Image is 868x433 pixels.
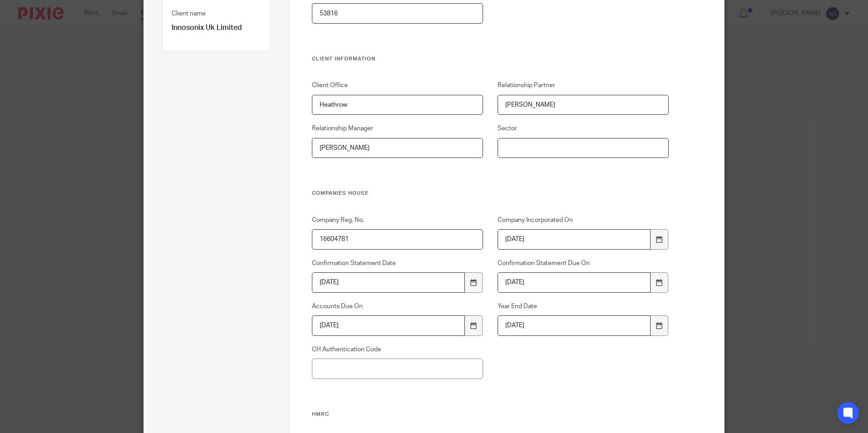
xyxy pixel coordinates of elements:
[312,190,669,197] h3: Companies House
[312,411,669,418] h3: HMRC
[498,302,669,311] label: Year End Date
[498,259,669,268] label: Confirmation Statement Due On
[312,55,669,63] h3: Client Information
[498,229,651,250] input: YYYY-MM-DD
[498,272,651,293] input: YYYY-MM-DD
[498,81,669,90] label: Relationship Partner
[312,81,483,90] label: Client Office
[498,124,669,133] label: Sector
[312,259,483,268] label: Confirmation Statement Date
[172,9,206,18] label: Client name
[172,23,261,33] p: Innosonix Uk Limited
[498,315,651,336] input: YYYY-MM-DD
[312,302,483,311] label: Accounts Due On
[312,315,465,336] input: YYYY-MM-DD
[312,124,483,133] label: Relationship Manager
[498,216,669,225] label: Company Incorporated On
[312,345,483,354] label: CH Authentication Code
[312,272,465,293] input: YYYY-MM-DD
[312,216,483,225] label: Company Reg. No.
